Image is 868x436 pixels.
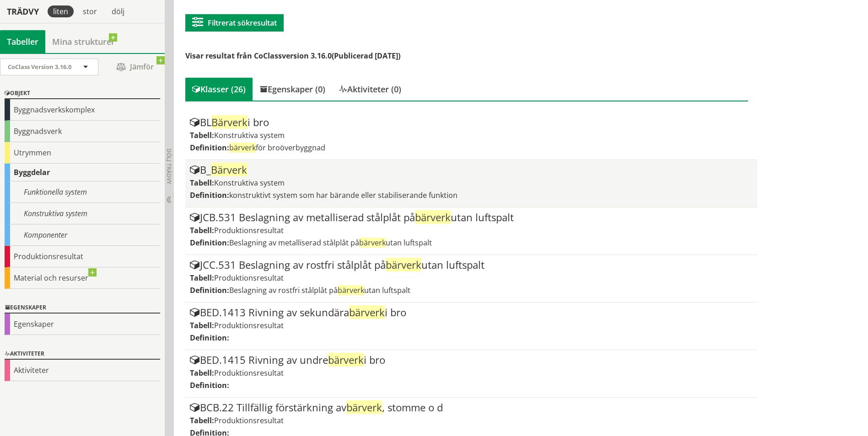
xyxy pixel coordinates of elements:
[190,238,229,248] label: Definition:
[190,368,214,378] label: Tabell:
[77,5,102,17] div: stor
[190,355,752,366] div: BED.1415 Rivning av undre i bro
[328,353,364,367] span: bärverk
[190,260,752,271] div: JCC.531 Beslagning av rostfri stålplåt på utan luftspalt
[214,273,284,283] span: Produktionsresultat
[190,178,214,188] label: Tabell:
[5,224,160,246] div: Komponenter
[190,333,229,343] label: Definition:
[214,368,284,378] span: Produktionsresultat
[190,165,752,175] div: B_
[332,78,408,101] div: Aktiviteter (0)
[214,320,284,330] span: Produktionsresultat
[48,5,74,17] div: liten
[5,99,160,121] div: Byggnadsverkskomplex
[45,30,122,53] a: Mina strukturer
[190,273,214,283] label: Tabell:
[2,6,44,16] div: Trädvy
[349,305,385,319] span: bärverk
[5,121,160,142] div: Byggnadsverk
[185,14,284,32] button: Filtrerat sökresultat
[190,307,752,318] div: BED.1413 Rivning av sekundära i bro
[190,380,229,390] label: Definition:
[338,285,364,295] span: bärverk
[229,190,458,200] span: konstruktivt system som har bärande eller stabiliserande funktion
[386,258,421,271] span: bärverk
[229,143,256,153] span: bärverk
[5,303,160,314] div: Egenskaper
[185,78,253,101] div: Klasser (26)
[5,246,160,267] div: Produktionsresultat
[190,320,214,330] label: Tabell:
[190,285,229,295] label: Definition:
[332,51,400,61] span: (Publicerad [DATE])
[8,63,71,71] span: CoClass Version 3.16.0
[190,402,752,413] div: BCB.22 Tillfällig förstärkning av , stomme o d
[214,415,284,425] span: Produktionsresultat
[190,190,229,200] label: Definition:
[415,210,451,224] span: bärverk
[359,238,386,248] span: bärverk
[229,143,325,153] span: för broöverbyggnad
[211,115,248,129] span: Bärverk
[190,225,214,235] label: Tabell:
[5,267,160,289] div: Material och resurser
[5,360,160,381] div: Aktiviteter
[5,203,160,224] div: Konstruktiva system
[5,349,160,360] div: Aktiviteter
[214,225,284,235] span: Produktionsresultat
[214,178,285,188] span: Konstruktiva system
[190,117,752,128] div: BL i bro
[5,181,160,203] div: Funktionella system
[190,130,214,140] label: Tabell:
[214,130,285,140] span: Konstruktiva system
[346,400,382,414] span: bärverk
[106,5,130,17] div: dölj
[229,285,410,295] span: Beslagning av rostfri stålplåt på utan luftspalt
[5,314,160,335] div: Egenskaper
[253,78,332,101] div: Egenskaper (0)
[211,163,247,176] span: Bärverk
[190,212,752,223] div: JCB.531 Beslagning av metalliserad stålplåt på utan luftspalt
[5,164,160,181] div: Byggdelar
[108,59,162,75] span: Jämför
[5,142,160,164] div: Utrymmen
[165,149,173,184] span: Dölj trädvy
[185,51,332,61] span: Visar resultat från CoClassversion 3.16.0
[5,88,160,99] div: Objekt
[190,415,214,425] label: Tabell:
[190,143,229,153] label: Definition:
[229,238,432,248] span: Beslagning av metalliserad stålplåt på utan luftspalt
